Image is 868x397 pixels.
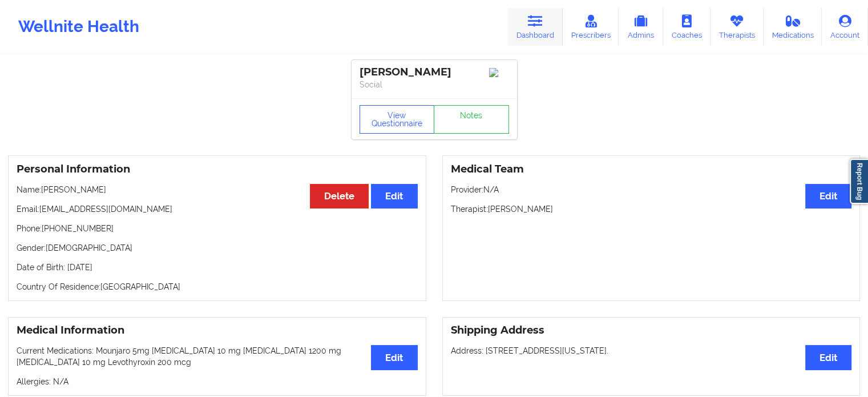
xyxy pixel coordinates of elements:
p: Gender: [DEMOGRAPHIC_DATA] [17,242,418,254]
a: Coaches [663,8,710,46]
img: Image%2Fplaceholer-image.png [489,68,509,77]
p: Provider: N/A [451,184,852,195]
button: View Questionnaire [360,105,435,134]
a: Account [822,8,868,46]
h3: Personal Information [17,163,418,176]
h3: Shipping Address [451,324,852,337]
a: Notes [434,105,509,134]
button: Edit [805,345,851,370]
div: [PERSON_NAME] [360,66,509,79]
a: Dashboard [508,8,563,46]
p: Address: [STREET_ADDRESS][US_STATE]. [451,345,852,356]
p: Phone: [PHONE_NUMBER] [17,223,418,234]
button: Delete [310,184,369,208]
p: Date of Birth: [DATE] [17,262,418,273]
button: Edit [805,184,851,208]
a: Report Bug [850,159,868,204]
button: Edit [371,184,417,208]
p: Social [360,79,509,90]
p: Name: [PERSON_NAME] [17,184,418,195]
p: Therapist: [PERSON_NAME] [451,203,852,215]
p: Country Of Residence: [GEOGRAPHIC_DATA] [17,281,418,292]
p: Current Medications: Mounjaro 5mg [MEDICAL_DATA] 10 mg [MEDICAL_DATA] 1200 mg [MEDICAL_DATA] 10 m... [17,345,418,368]
p: Allergies: N/A [17,376,418,387]
a: Medications [764,8,822,46]
a: Prescribers [563,8,619,46]
a: Admins [619,8,663,46]
h3: Medical Team [451,163,852,176]
a: Therapists [710,8,764,46]
p: Email: [EMAIL_ADDRESS][DOMAIN_NAME] [17,203,418,215]
h3: Medical Information [17,324,418,337]
button: Edit [371,345,417,370]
